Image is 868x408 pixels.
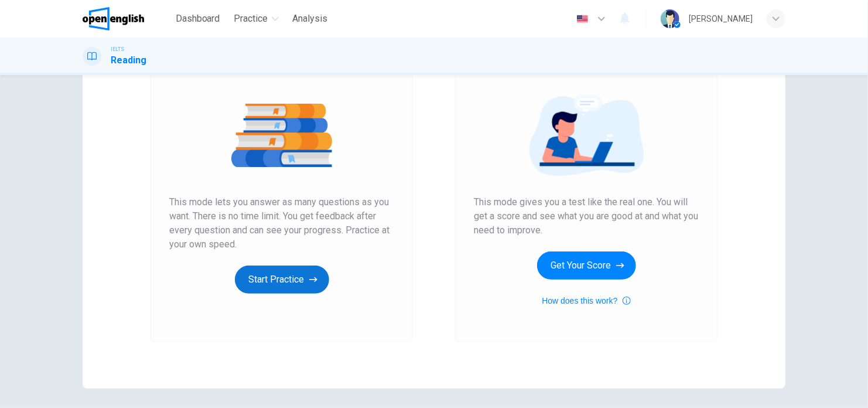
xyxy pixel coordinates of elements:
span: Practice [234,12,268,26]
img: en [575,15,590,23]
div: [PERSON_NAME] [689,12,753,26]
h1: Reading [111,53,146,67]
button: Start Practice [235,266,329,294]
span: This mode gives you a test like the real one. You will get a score and see what you are good at a... [474,195,699,237]
img: OpenEnglish logo [83,7,144,30]
a: OpenEnglish logo [83,7,171,30]
span: Analysis [293,12,328,26]
button: How does this work? [542,294,630,308]
span: Dashboard [176,12,220,26]
span: IELTS [111,45,124,53]
img: Profile picture [661,9,679,28]
button: Analysis [288,8,333,29]
span: This mode lets you answer as many questions as you want. There is no time limit. You get feedback... [169,195,394,251]
button: Practice [230,8,283,29]
button: Dashboard [171,8,225,29]
button: Get Your Score [537,251,636,280]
